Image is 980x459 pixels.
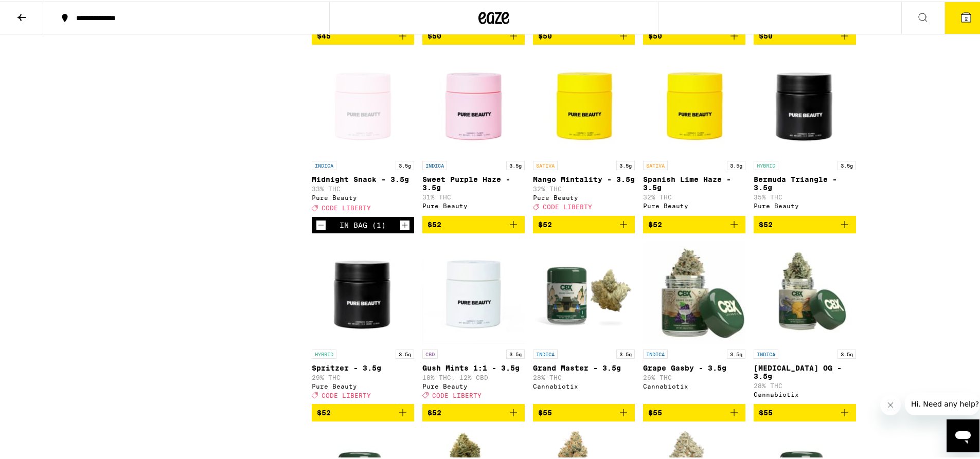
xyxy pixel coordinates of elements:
[643,240,745,343] img: Cannabiotix - Grape Gasby - 3.5g
[643,201,745,208] div: Pure Beauty
[538,219,552,227] span: $52
[643,192,745,199] p: 32% THC
[533,51,635,214] a: Open page for Mango Mintality - 3.5g from Pure Beauty
[727,348,745,357] p: 3.5g
[533,373,635,379] p: 28% THC
[754,192,856,199] p: 35% THC
[422,381,525,388] div: Pure Beauty
[643,348,668,357] p: INDICA
[422,159,447,169] p: INDICA
[533,184,635,191] p: 32% THC
[648,407,662,415] span: $55
[422,51,525,154] img: Pure Beauty - Sweet Purple Haze - 3.5g
[422,240,525,343] img: Pure Beauty - Gush Mints 1:1 - 3.5g
[905,391,979,414] iframe: Message from company
[422,26,525,43] button: Add to bag
[754,348,778,357] p: INDICA
[754,240,856,402] a: Open page for Jet Lag OG - 3.5g from Cannabiotix
[754,201,856,208] div: Pure Beauty
[432,391,482,397] span: CODE LIBERTY
[538,30,552,39] span: $50
[533,240,635,343] img: Cannabiotix - Grand Master - 3.5g
[396,159,414,169] p: 3.5g
[506,348,525,357] p: 3.5g
[643,214,745,232] button: Add to bag
[643,381,745,388] div: Cannabiotix
[422,192,525,199] p: 31% THC
[316,218,326,229] button: Decrement
[317,30,331,39] span: $45
[754,214,856,232] button: Add to bag
[422,240,525,402] a: Open page for Gush Mints 1:1 - 3.5g from Pure Beauty
[312,240,414,402] a: Open page for Spritzer - 3.5g from Pure Beauty
[427,219,441,227] span: $52
[422,362,525,371] p: Gush Mints 1:1 - 3.5g
[759,30,773,39] span: $50
[727,159,745,169] p: 3.5g
[648,219,662,227] span: $52
[754,159,778,169] p: HYBRID
[400,218,410,229] button: Increment
[312,159,336,169] p: INDICA
[754,240,856,343] img: Cannabiotix - Jet Lag OG - 3.5g
[754,390,856,396] div: Cannabiotix
[312,184,414,191] p: 33% THC
[838,159,856,169] p: 3.5g
[506,159,525,169] p: 3.5g
[427,30,441,39] span: $50
[543,203,592,209] span: CODE LIBERTY
[340,219,386,228] div: In Bag (1)
[317,407,331,415] span: $52
[422,51,525,214] a: Open page for Sweet Purple Haze - 3.5g from Pure Beauty
[643,240,745,402] a: Open page for Grape Gasby - 3.5g from Cannabiotix
[533,381,635,388] div: Cannabiotix
[422,214,525,232] button: Add to bag
[312,402,414,420] button: Add to bag
[643,26,745,43] button: Add to bag
[422,174,525,190] p: Sweet Purple Haze - 3.5g
[422,201,525,208] div: Pure Beauty
[312,193,414,199] div: Pure Beauty
[643,174,745,190] p: Spanish Lime Haze - 3.5g
[754,381,856,388] p: 28% THC
[396,348,414,357] p: 3.5g
[643,51,745,154] img: Pure Beauty - Spanish Lime Haze - 3.5g
[947,418,979,451] iframe: Button to launch messaging window
[643,373,745,379] p: 26% THC
[533,26,635,43] button: Add to bag
[312,51,414,215] a: Open page for Midnight Snack - 3.5g from Pure Beauty
[880,393,901,414] iframe: Close message
[312,381,414,388] div: Pure Beauty
[838,348,856,357] p: 3.5g
[754,51,856,214] a: Open page for Bermuda Triangle - 3.5g from Pure Beauty
[965,14,968,20] span: 2
[754,26,856,43] button: Add to bag
[312,174,414,182] p: Midnight Snack - 3.5g
[427,407,441,415] span: $52
[538,407,552,415] span: $55
[322,391,371,397] span: CODE LIBERTY
[322,204,371,210] span: CODE LIBERTY
[312,362,414,371] p: Spritzer - 3.5g
[643,51,745,214] a: Open page for Spanish Lime Haze - 3.5g from Pure Beauty
[533,51,635,154] img: Pure Beauty - Mango Mintality - 3.5g
[533,240,635,402] a: Open page for Grand Master - 3.5g from Cannabiotix
[533,402,635,420] button: Add to bag
[643,402,745,420] button: Add to bag
[759,219,773,227] span: $52
[422,373,525,379] p: 10% THC: 12% CBD
[533,214,635,232] button: Add to bag
[533,193,635,199] div: Pure Beauty
[533,362,635,371] p: Grand Master - 3.5g
[754,362,856,379] p: [MEDICAL_DATA] OG - 3.5g
[533,159,558,169] p: SATIVA
[533,174,635,182] p: Mango Mintality - 3.5g
[422,402,525,420] button: Add to bag
[312,240,414,343] img: Pure Beauty - Spritzer - 3.5g
[759,407,773,415] span: $55
[312,26,414,43] button: Add to bag
[754,402,856,420] button: Add to bag
[754,51,856,154] img: Pure Beauty - Bermuda Triangle - 3.5g
[643,362,745,371] p: Grape Gasby - 3.5g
